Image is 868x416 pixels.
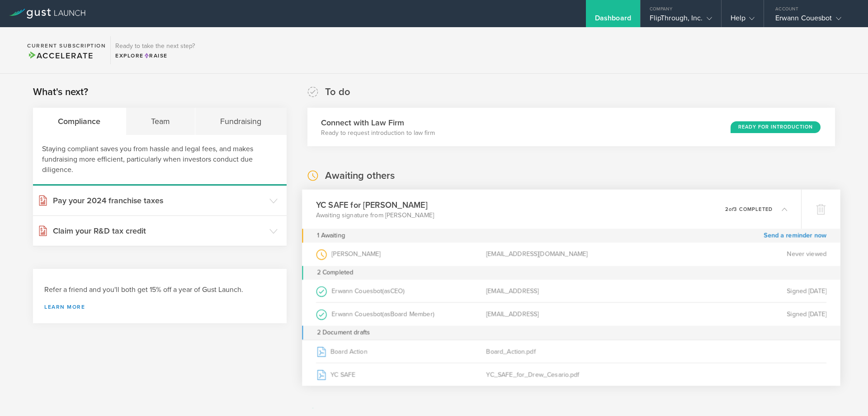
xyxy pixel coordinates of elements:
[656,280,826,302] div: Signed [DATE]
[302,266,840,280] div: 2 Completed
[321,129,435,138] p: Ready to request introduction to law firm
[316,340,486,363] div: Board Action
[486,280,656,302] div: [EMAIL_ADDRESS]
[486,340,656,363] div: Board_Action.pdf
[110,36,199,64] div: Ready to take the next step?ExploreRaise
[731,14,755,27] div: Help
[195,108,287,135] div: Fundraising
[316,280,486,302] div: Erwann Couesbot
[325,169,395,182] h2: Awaiting others
[27,43,106,48] h2: Current Subscription
[126,108,196,135] div: Team
[316,210,434,220] p: Awaiting signature from [PERSON_NAME]
[403,287,404,295] span: )
[33,108,126,135] div: Compliance
[44,304,275,310] a: Learn more
[316,303,486,326] div: Erwann Couesbot
[729,206,734,212] em: of
[316,199,434,211] h3: YC SAFE for [PERSON_NAME]
[390,287,403,295] span: CEO
[316,243,486,266] div: [PERSON_NAME]
[486,363,656,386] div: YC_SAFE_for_Drew_Cesario.pdf
[656,243,826,266] div: Never viewed
[44,285,275,295] h3: Refer a friend and you'll both get 15% off a year of Gust Launch.
[595,14,631,27] div: Dashboard
[307,108,835,146] div: Connect with Law FirmReady to request introduction to law firmReady for Introduction
[115,52,195,60] div: Explore
[317,229,345,243] div: 1 Awaiting
[33,86,88,99] h2: What's next?
[382,310,390,318] span: (as
[316,363,486,386] div: YC SAFE
[144,53,168,59] span: Raise
[53,195,265,206] h3: Pay your 2024 franchise taxes
[725,206,773,211] p: 2 3 completed
[33,135,287,186] div: Staying compliant saves you from hassle and legal fees, and makes fundraising more efficient, par...
[650,14,712,27] div: FlipThrough, Inc.
[302,326,840,340] div: 2 Document drafts
[390,310,433,318] span: Board Member
[53,225,265,237] h3: Claim your R&D tax credit
[27,51,93,61] span: Accelerate
[656,303,826,326] div: Signed [DATE]
[433,310,434,318] span: )
[775,14,852,27] div: Erwann Couesbot
[382,287,390,295] span: (as
[115,43,195,49] h3: Ready to take the next step?
[321,117,435,129] h3: Connect with Law Firm
[486,303,656,326] div: [EMAIL_ADDRESS]
[486,243,656,266] div: [EMAIL_ADDRESS][DOMAIN_NAME]
[764,229,826,243] a: Send a reminder now
[325,86,350,99] h2: To do
[731,121,821,133] div: Ready for Introduction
